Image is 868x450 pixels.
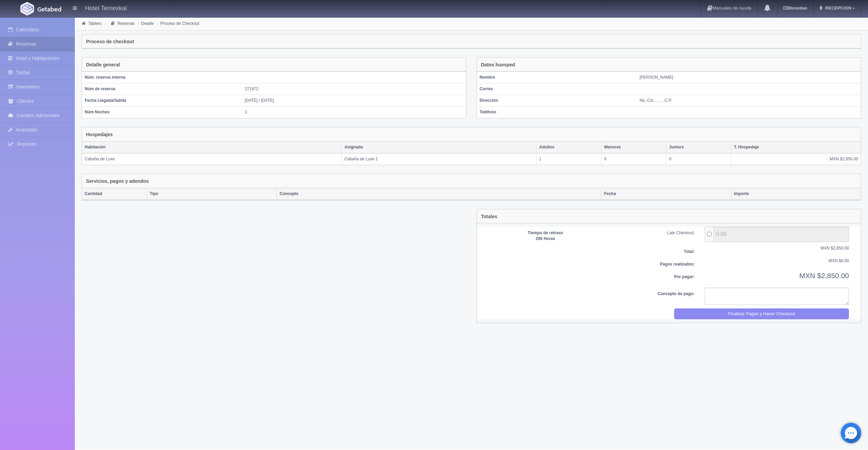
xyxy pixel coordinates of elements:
[637,72,861,83] td: [PERSON_NAME]
[86,39,134,44] h4: Proceso de checkout
[147,188,277,200] th: Tipo
[82,188,147,200] th: Cantidad
[700,245,854,251] div: MXN $2,850.00
[637,95,861,107] td: No, Col. , , , , C.P.
[82,107,242,118] th: Núm Noches
[341,142,536,153] th: Asignada
[601,142,666,153] th: Menores
[82,153,341,165] td: Cabaña de Luxe
[666,142,731,153] th: Juniors
[660,262,695,267] b: Pagos realizados:
[823,5,851,11] span: RECEPCION
[88,21,101,26] a: Tablero
[783,5,807,11] b: Monedas
[86,179,149,184] h4: Servicios, pagos y adendos
[37,6,61,12] img: Getabed
[477,95,637,107] th: Dirección
[700,271,854,280] div: MXN $2,850.00
[536,142,601,153] th: Adultos
[136,20,155,27] li: Detalle
[731,153,861,165] td: MXN $2,850.00
[481,62,515,67] h4: Datos huesped
[481,214,497,219] h4: Totales
[700,258,854,264] div: MXN $0.00
[674,274,695,279] b: Por pagar:
[82,142,341,153] th: Habitación
[536,153,601,165] td: 1
[82,72,242,83] th: Núm. reserva interna
[20,2,34,15] img: Getabed
[528,230,563,241] b: Tiempo de retraso 206 Horas
[82,83,242,95] th: Núm de reserva
[477,72,637,83] th: Nombre
[601,153,666,165] td: 0
[607,230,700,236] div: Late Checkout:
[277,188,601,200] th: Concepto
[684,249,695,254] b: Total:
[477,107,637,118] th: Teléfono
[117,21,135,26] a: Reservas
[242,95,466,107] td: [DATE] / [DATE]
[82,95,242,107] th: Fecha Llegada/Salida
[242,107,466,118] td: 1
[707,232,712,236] input: ...
[674,308,849,320] button: Finalizar Pagos y Hacer Checkout
[658,291,695,296] b: Concepto de pago:
[601,188,731,200] th: Fecha
[85,3,127,12] h4: Hotel Temexkal
[477,83,637,95] th: Correo
[666,153,731,165] td: 0
[731,142,861,153] th: T. Hospedaje
[341,153,536,165] td: Cabaña de Luxe 1
[714,227,849,242] input: ...
[155,20,201,27] li: Proceso de Checkout
[731,188,861,200] th: Importe
[86,62,120,67] h4: Detalle general
[242,83,466,95] td: 271972
[86,132,113,137] h4: Hospedajes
